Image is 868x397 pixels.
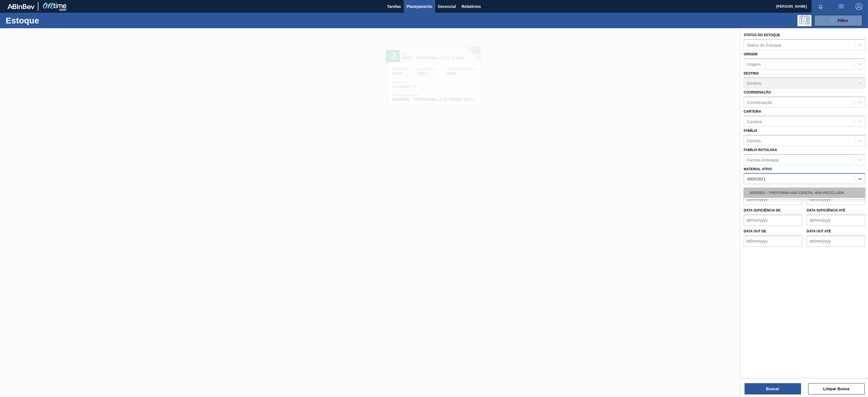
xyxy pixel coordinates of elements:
label: Data suficiência até [807,208,845,212]
div: Pogramando: nenhum usuário selecionado [797,15,811,26]
div: 30002821 - PREFORMA 40G CRISTAL 40% RECICLADA [744,187,865,198]
input: dd/mm/yyyy [807,215,865,226]
img: userActions [837,3,844,10]
label: Data out de [744,229,766,233]
div: Status do Estoque [747,42,782,47]
img: Logout [856,3,862,10]
h1: Estoque [6,17,96,24]
label: Data out até [807,229,831,233]
label: Status do Estoque [744,33,780,37]
label: Coordenação [744,90,771,94]
label: Material ativo [744,167,772,171]
input: dd/mm/yyyy [744,194,802,205]
input: dd/mm/yyyy [807,235,865,247]
img: TNhmsLtSVTkK8tSr43FrP2fwEKptu5GPRR3wAAAABJRU5ErkJggg== [7,4,34,9]
label: Origem [744,52,758,56]
span: Relatórios [462,3,481,10]
div: Família Rotulada [747,157,779,162]
input: dd/mm/yyyy [744,215,802,226]
span: Filtro [838,18,848,23]
label: Família [744,129,757,133]
input: dd/mm/yyyy [807,194,865,205]
button: Filtro [814,15,862,26]
button: Notificações [811,3,830,10]
span: Tarefas [387,3,401,10]
div: Carteira [747,119,762,124]
label: Carteira [744,110,761,114]
label: Família Rotulada [744,148,777,152]
div: Coordenação [747,100,772,105]
div: Origem [747,62,761,66]
input: dd/mm/yyyy [744,235,802,247]
div: Família [747,138,761,143]
label: Destino [744,71,759,75]
label: Data suficiência de [744,208,781,212]
span: Planejamento [407,3,432,10]
span: Gerencial [438,3,456,10]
